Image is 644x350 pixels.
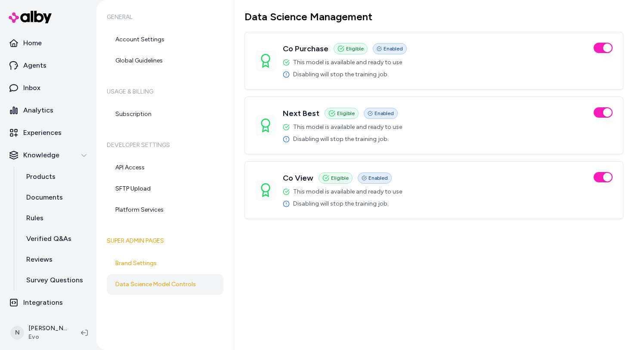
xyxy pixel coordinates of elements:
span: Disabling will stop the training job. [293,70,389,79]
a: Platform Services [107,200,223,220]
a: Subscription [107,104,223,125]
p: Agents [23,60,46,71]
a: Experiences [3,122,93,143]
a: Agents [3,55,93,76]
p: Home [23,38,42,48]
span: This model is available and ready to use [293,187,402,196]
p: [PERSON_NAME] [28,324,67,333]
a: Rules [18,208,93,228]
a: Analytics [3,100,93,121]
a: Data Science Model Controls [107,274,223,295]
p: Verified Q&As [26,234,71,244]
p: Products [26,172,56,182]
p: Survey Questions [26,275,83,285]
h6: Super Admin Pages [107,229,223,253]
h3: Next Best [283,107,319,119]
h6: Usage & Billing [107,80,223,104]
img: alby Logo [9,11,52,23]
a: Brand Settings [107,253,223,274]
p: Reviews [26,254,53,265]
span: Enabled [368,175,388,181]
p: Integrations [23,297,63,308]
h1: Data Science Management [245,10,623,23]
a: Survey Questions [18,270,93,291]
span: Disabling will stop the training job. [293,200,389,208]
span: This model is available and ready to use [293,123,402,131]
span: Eligible [331,175,349,181]
a: Inbox [3,78,93,98]
button: N[PERSON_NAME]Evo [5,319,74,347]
p: Documents [26,192,63,203]
a: Documents [18,187,93,208]
span: Disabling will stop the training job. [293,135,389,144]
a: API Access [107,157,223,178]
p: Experiences [23,128,62,138]
h6: Developer Settings [107,133,223,157]
span: Evo [28,333,67,341]
a: Global Guidelines [107,50,223,71]
span: Enabled [384,45,403,52]
a: Account Settings [107,29,223,50]
a: Products [18,166,93,187]
a: Home [3,33,93,53]
span: Eligible [337,110,355,117]
button: Knowledge [3,145,93,166]
span: Eligible [346,45,364,52]
h6: General [107,5,223,29]
h3: Co View [283,172,313,184]
p: Knowledge [23,150,59,160]
p: Inbox [23,83,40,93]
a: Verified Q&As [18,228,93,249]
span: This model is available and ready to use [293,58,402,67]
a: Integrations [3,292,93,313]
a: Reviews [18,249,93,270]
p: Analytics [23,105,53,116]
p: Rules [26,213,43,223]
span: N [10,326,24,340]
h3: Co Purchase [283,43,328,55]
span: Enabled [375,110,394,117]
a: SFTP Upload [107,178,223,199]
